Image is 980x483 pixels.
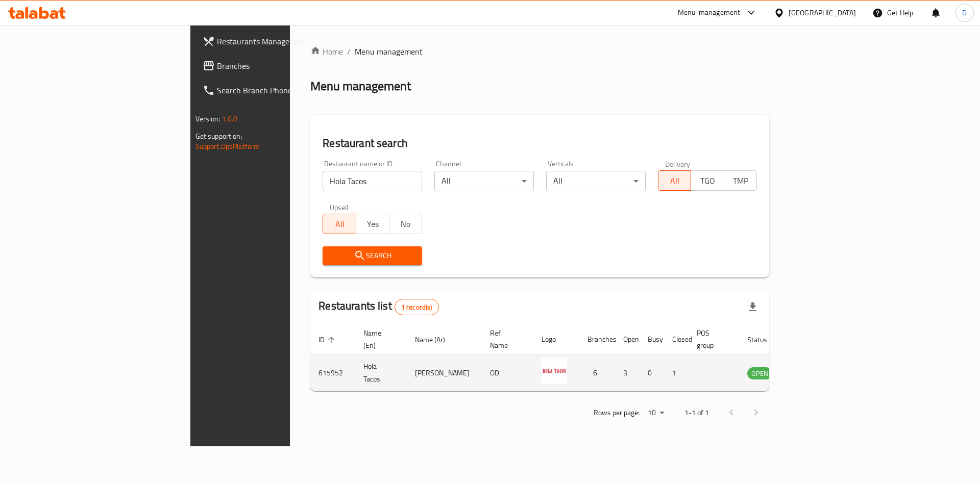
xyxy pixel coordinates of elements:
[579,355,615,391] td: 6
[684,406,709,419] p: 1-1 of 1
[640,324,664,355] th: Busy
[789,7,856,18] div: [GEOGRAPHIC_DATA]
[360,217,385,232] span: Yes
[217,84,346,96] span: Search Branch Phone
[962,7,967,18] span: D
[355,45,423,58] span: Menu management
[664,324,689,355] th: Closed
[194,29,354,54] a: Restaurants Management
[728,173,753,188] span: TMP
[640,355,664,391] td: 0
[217,35,346,47] span: Restaurants Management
[665,160,691,167] label: Delivery
[490,327,521,351] span: Ref. Name
[415,334,458,346] span: Name (Ar)
[533,324,579,355] th: Logo
[747,334,780,346] span: Status
[747,368,772,379] span: OPEN
[695,173,720,188] span: TGO
[194,78,354,103] a: Search Branch Phone
[323,136,757,151] h2: Restaurant search
[217,60,346,72] span: Branches
[482,355,533,391] td: OD
[407,355,482,391] td: [PERSON_NAME]
[542,358,567,384] img: Hola Tacos
[394,217,419,232] span: No
[363,327,395,351] span: Name (En)
[389,214,423,234] button: No
[697,327,727,351] span: POS group
[678,7,741,19] div: Menu-management
[395,299,439,315] div: Total records count
[355,355,407,391] td: Hola Tacos
[318,298,438,315] h2: Restaurants list
[664,355,689,391] td: 1
[195,140,260,153] a: Support.OpsPlatform
[594,406,640,419] p: Rows per page:
[330,204,349,211] label: Upsell
[579,324,615,355] th: Branches
[546,171,646,191] div: All
[195,130,242,143] span: Get support on:
[323,214,356,234] button: All
[310,45,769,58] nav: breadcrumb
[222,112,238,125] span: 1.0.0
[615,324,640,355] th: Open
[741,295,765,319] div: Export file
[356,214,389,234] button: Yes
[310,78,411,94] h2: Menu management
[331,249,414,262] span: Search
[724,170,757,191] button: TMP
[194,54,354,78] a: Branches
[195,112,220,125] span: Version:
[644,405,668,421] div: Rows per page:
[658,170,692,191] button: All
[310,324,828,391] table: enhanced table
[663,173,688,188] span: All
[323,246,422,265] button: Search
[747,367,772,379] div: OPEN
[434,171,534,191] div: All
[395,302,438,312] span: 1 record(s)
[318,334,338,346] span: ID
[327,217,352,232] span: All
[691,170,724,191] button: TGO
[323,171,422,191] input: Search for restaurant name or ID..
[615,355,640,391] td: 3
